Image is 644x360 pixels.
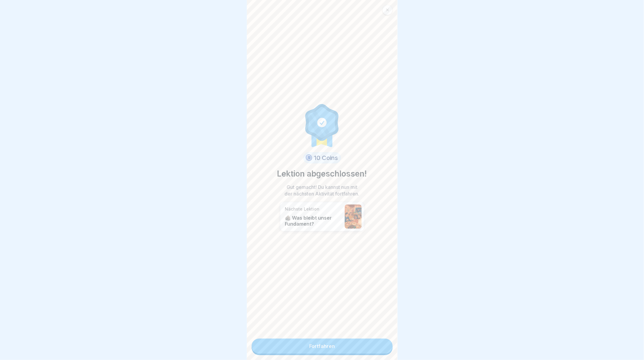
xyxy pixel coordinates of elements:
a: Fortfahren [252,339,393,354]
p: Lektion abgeschlossen! [277,168,367,180]
p: Gut gemacht! Du kannst nun mit der nächsten Aktivität fortfahren. [283,184,361,197]
p: 🪨 Was bleibt unser Fundament? [285,215,342,227]
p: Nächste Lektion [285,206,342,212]
img: coin.svg [304,153,313,162]
img: completion.svg [302,102,342,148]
div: 10 Coins [303,152,341,163]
